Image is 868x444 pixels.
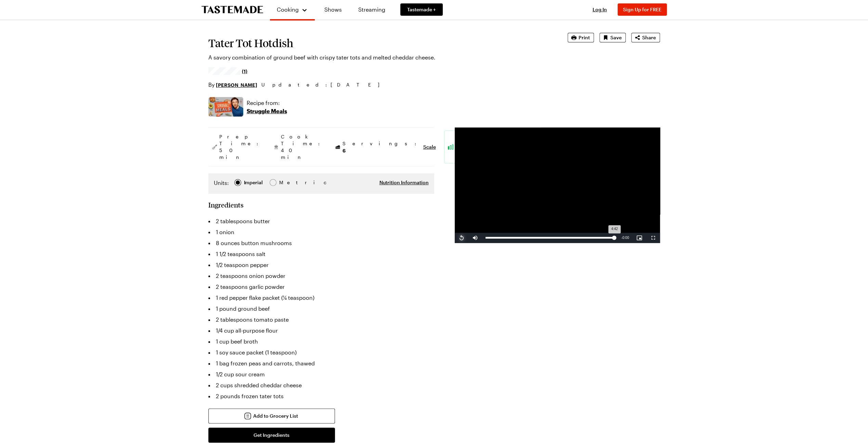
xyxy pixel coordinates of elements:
[633,233,646,243] button: Picture-in-Picture
[618,3,667,16] button: Sign Up for FREE
[277,3,308,16] button: Cooking
[208,97,243,117] img: Show where recipe is used
[568,33,594,42] button: Print
[208,428,335,443] button: Get Ingredients
[208,314,434,325] li: 2 tablespoons tomato paste
[208,303,434,314] li: 1 pound ground beef
[208,68,248,74] a: 5/5 stars from 1 reviews
[208,216,434,227] li: 2 tablespoons butter
[214,179,229,187] label: Units:
[586,6,613,13] button: Log In
[593,6,607,12] span: Log In
[208,281,434,292] li: 2 teaspoons garlic powder
[208,325,434,336] li: 1/4 cup all-purpose flour
[261,81,386,89] span: Updated : [DATE]
[277,6,299,13] span: Cooking
[208,347,434,358] li: 1 soy sauce packet (1 teaspoon)
[208,358,434,369] li: 1 bag frozen peas and carrots, thawed
[400,3,443,16] a: Tastemade +
[208,201,244,209] h2: Ingredients
[208,292,434,303] li: 1 red pepper flake packet (¼ teaspoon)
[208,408,335,423] button: Add to Grocery List
[455,233,468,243] button: Replay
[214,179,294,188] div: Imperial Metric
[208,336,434,347] li: 1 cup beef broth
[244,179,263,186] span: Imperial
[342,147,346,153] span: 6
[623,6,661,12] span: Sign Up for FREE
[279,179,294,186] span: Metric
[216,81,257,89] a: [PERSON_NAME]
[379,179,429,186] button: Nutrition Information
[599,33,626,42] button: Save recipe
[247,107,287,115] p: Struggle Meals
[407,6,436,13] span: Tastemade +
[279,179,294,186] div: Metric
[485,237,614,239] div: Progress Bar
[208,270,434,281] li: 2 teaspoons onion powder
[208,238,434,248] li: 8 ounces button mushrooms
[342,140,420,154] span: Servings:
[253,413,298,419] span: Add to Grocery List
[244,179,263,186] div: Imperial
[642,34,656,41] span: Share
[247,99,287,115] a: Recipe from:Struggle Meals
[242,68,247,75] span: (1)
[208,248,434,259] li: 1 1/2 teaspoons salt
[208,81,257,89] p: By
[208,37,548,49] h1: Tater Tot Hotdish
[281,133,323,161] span: Cook Time: 40 min
[646,233,660,243] button: Fullscreen
[622,236,629,240] span: 0:00
[423,144,436,150] button: Scale
[208,380,434,391] li: 2 cups shredded cheddar cheese
[208,391,434,402] li: 2 pounds frozen tater tots
[208,227,434,238] li: 1 onion
[208,369,434,380] li: 1/2 cup sour cream
[631,33,660,42] button: Share
[208,53,548,62] p: A savory combination of ground beef with crispy tater tots and melted cheddar cheese.
[247,99,287,107] p: Recipe from:
[219,133,262,161] span: Prep Time: 50 min
[202,6,263,14] a: To Tastemade Home Page
[621,236,622,240] span: -
[455,127,660,243] video-js: Video Player
[208,259,434,270] li: 1/2 teaspoon pepper
[468,233,482,243] button: Mute
[579,34,590,41] span: Print
[610,34,622,41] span: Save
